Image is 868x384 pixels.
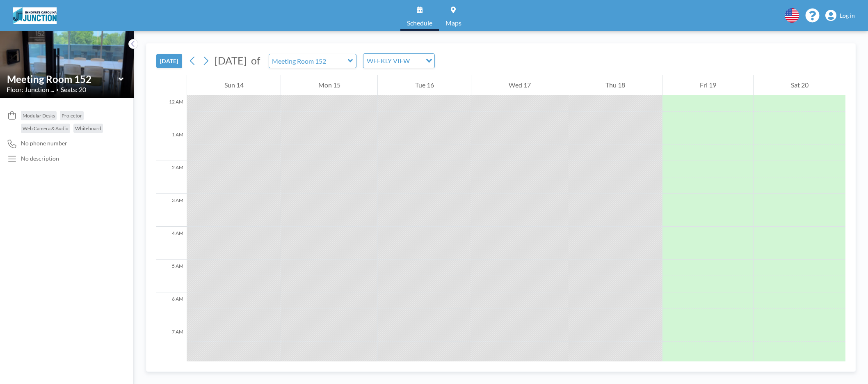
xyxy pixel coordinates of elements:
button: [DATE] [156,54,182,68]
span: Floor: Junction ... [7,85,54,94]
div: Fri 19 [662,75,753,95]
span: of [251,54,260,67]
div: Mon 15 [281,75,377,95]
div: 3 AM [156,194,187,227]
span: No phone number [21,140,67,147]
span: Modular Desks [23,113,55,119]
input: Meeting Room 152 [7,73,119,85]
div: 1 AM [156,128,187,161]
input: Search for option [412,55,421,66]
img: organization-logo [13,7,57,24]
div: 2 AM [156,161,187,194]
div: 4 AM [156,227,187,260]
div: 12 AM [156,95,187,128]
span: Web Camera & Audio [23,125,69,131]
span: Schedule [407,20,432,26]
div: Sat 20 [754,75,845,95]
span: [DATE] [215,54,247,67]
div: 5 AM [156,260,187,292]
span: Projector [62,113,82,119]
div: 7 AM [156,325,187,358]
a: Log in [825,10,855,21]
div: Thu 18 [568,75,662,95]
div: Wed 17 [471,75,568,95]
span: • [56,87,59,92]
div: No description [21,155,59,162]
span: Seats: 20 [61,85,86,94]
span: Log in [840,12,855,19]
div: 6 AM [156,292,187,325]
span: WEEKLY VIEW [365,55,411,66]
input: Meeting Room 152 [269,54,348,68]
div: Tue 16 [378,75,471,95]
span: Whiteboard [75,125,101,131]
div: Sun 14 [187,75,281,95]
div: Search for option [363,54,434,68]
span: Maps [445,20,461,26]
